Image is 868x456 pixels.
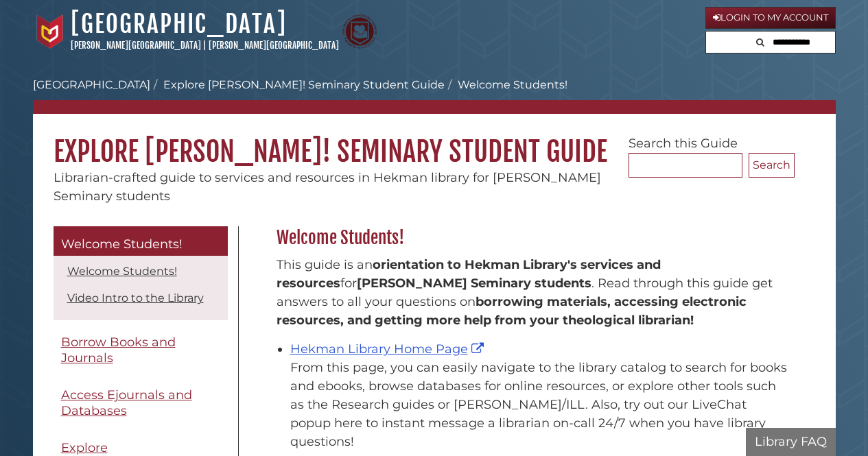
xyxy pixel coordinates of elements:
[54,226,228,256] a: Welcome Students!
[61,237,183,252] span: Welcome Students!
[33,114,836,169] h1: Explore [PERSON_NAME]! Seminary Student Guide
[209,40,339,51] a: [PERSON_NAME][GEOGRAPHIC_DATA]
[746,428,836,456] button: Library FAQ
[445,77,567,93] li: Welcome Students!
[33,77,836,114] nav: breadcrumb
[163,78,445,91] a: Explore [PERSON_NAME]! Seminary Student Guide
[67,291,204,304] a: Video Intro to the Library
[277,294,747,328] b: borrowing materials, accessing electronic resources, and getting more help from your theological ...
[54,170,601,204] span: Librarian-crafted guide to services and resources in Hekman library for [PERSON_NAME] Seminary st...
[61,387,192,418] span: Access Ejournals and Databases
[277,257,661,291] strong: orientation to Hekman Library's services and resources
[67,265,177,278] a: Welcome Students!
[357,276,591,291] strong: [PERSON_NAME] Seminary students
[203,40,207,51] span: |
[756,38,764,47] i: Search
[705,7,836,29] a: Login to My Account
[54,327,228,373] a: Borrow Books and Journals
[33,14,67,49] img: Calvin University
[290,359,788,451] div: From this page, you can easily navigate to the library catalog to search for books and ebooks, br...
[54,380,228,426] a: Access Ejournals and Databases
[270,227,795,249] h2: Welcome Students!
[33,78,150,91] a: [GEOGRAPHIC_DATA]
[752,32,769,50] button: Search
[749,153,795,178] button: Search
[71,9,287,39] a: [GEOGRAPHIC_DATA]
[71,40,201,51] a: [PERSON_NAME][GEOGRAPHIC_DATA]
[61,335,176,365] span: Borrow Books and Journals
[277,257,773,328] span: This guide is an for . Read through this guide get answers to all your questions on
[342,14,377,49] img: Calvin Theological Seminary
[290,341,487,357] a: Hekman Library Home Page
